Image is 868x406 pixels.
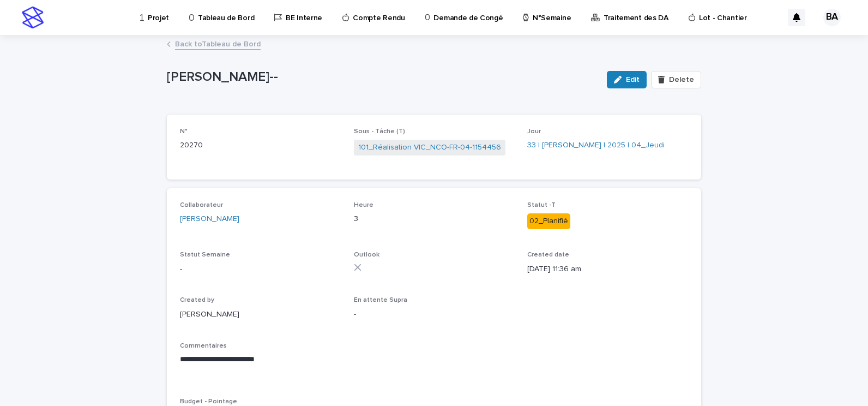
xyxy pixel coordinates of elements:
[527,202,556,208] span: Statut -T
[180,128,188,135] span: N°
[354,252,379,258] span: Outlook
[180,264,341,275] p: -
[527,264,688,275] p: [DATE] 11:36 am
[180,213,239,225] a: [PERSON_NAME]
[669,76,694,83] span: Delete
[527,128,541,135] span: Jour
[354,202,373,208] span: Heure
[180,202,223,208] span: Collaborateur
[527,252,569,258] span: Created date
[354,213,515,225] p: 3
[180,297,214,303] span: Created by
[823,9,841,26] div: BA
[180,398,237,405] span: Budget - Pointage
[354,297,407,303] span: En attente Supra
[175,37,261,50] a: Back toTableau de Bord
[527,140,665,151] a: 33 | [PERSON_NAME] | 2025 | 04_Jeudi
[180,343,227,349] span: Commentaires
[607,71,647,88] button: Edit
[180,252,230,258] span: Statut Semaine
[167,69,598,85] p: [PERSON_NAME]--
[22,7,44,28] img: stacker-logo-s-only.png
[651,71,701,88] button: Delete
[527,213,570,229] div: 02_Planifié
[358,142,501,153] a: 101_Réalisation VIC_NCO-FR-04-1154456
[626,76,640,83] span: Edit
[180,140,341,151] p: 20270
[354,128,405,135] span: Sous - Tâche (T)
[354,309,515,320] p: -
[180,309,341,320] p: [PERSON_NAME]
